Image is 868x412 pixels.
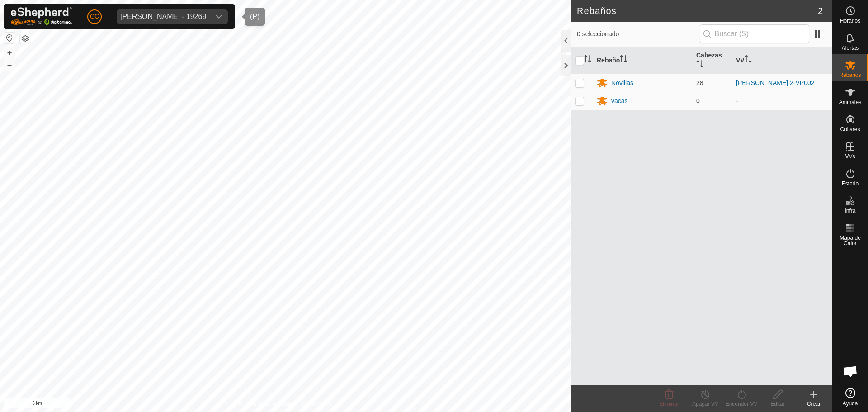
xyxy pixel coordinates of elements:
p-sorticon: Activar para ordenar [584,57,591,64]
input: Buscar (S) [700,24,809,43]
span: Alertas [842,45,859,51]
span: Mapa de Calor [835,235,866,246]
span: CC [90,12,99,21]
div: Novillas [611,78,633,88]
span: Horarios [840,18,860,24]
div: Editar [759,400,796,408]
img: Logo Gallagher [11,7,72,26]
div: Chat abierto [837,358,864,385]
a: Ayuda [832,384,868,410]
div: Apagar VV [687,400,723,408]
span: Animales [839,99,861,105]
button: + [4,47,15,58]
div: Crear [796,400,832,408]
a: Contáctenos [302,400,332,408]
span: Collares [840,127,860,132]
p-sorticon: Activar para ordenar [620,57,627,64]
span: Rebaños [839,72,861,78]
p-sorticon: Activar para ordenar [696,62,703,69]
th: VV [732,47,832,74]
span: Ayuda [843,401,858,406]
span: Estado [842,181,859,186]
button: Restablecer Mapa [4,33,15,43]
span: Sergio Granado Garcia - 19269 [117,9,210,24]
button: Capas del Mapa [20,33,31,44]
span: 28 [696,79,703,86]
div: Encender VV [723,400,759,408]
td: - [732,92,832,110]
a: [PERSON_NAME] 2-VP002 [736,79,815,86]
span: 0 [696,97,700,104]
button: – [4,59,15,70]
div: vacas [611,96,628,106]
span: 0 seleccionado [577,29,700,39]
th: Cabezas [693,47,732,74]
a: Política de Privacidad [239,400,291,408]
th: Rebaño [593,47,693,74]
span: VVs [845,154,855,159]
div: [PERSON_NAME] - 19269 [120,13,206,20]
div: dropdown trigger [210,9,228,24]
span: Eliminar [659,401,679,407]
h2: Rebaños [577,5,818,16]
p-sorticon: Activar para ordenar [745,57,752,64]
span: Infra [844,208,855,213]
span: 2 [818,4,823,18]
